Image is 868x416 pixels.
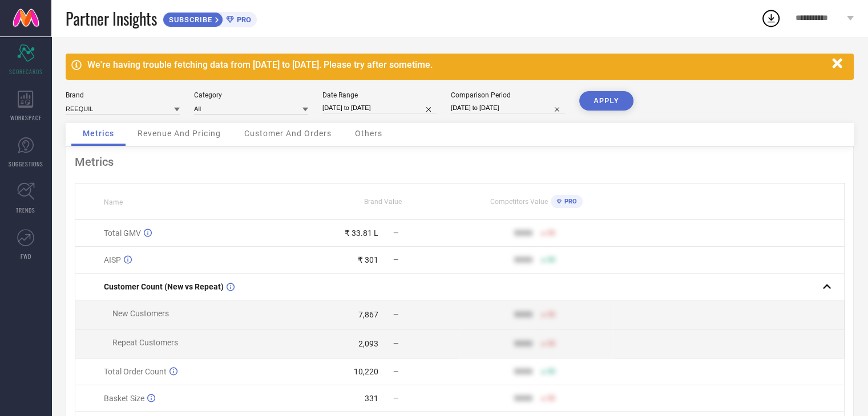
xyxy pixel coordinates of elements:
div: 9999 [514,310,532,319]
div: Comparison Period [451,91,565,99]
div: 9999 [514,367,532,376]
span: — [393,340,398,348]
span: Repeat Customers [112,338,178,347]
span: Partner Insights [66,7,157,30]
span: Customer Count (New vs Repeat) [104,282,224,291]
span: Basket Size [104,394,144,403]
span: — [393,256,398,264]
div: 2,093 [358,339,378,348]
span: 50 [547,229,555,237]
span: FWD [21,252,31,260]
span: WORKSPACE [10,113,42,122]
div: 331 [365,394,378,403]
span: SCORECARDS [9,67,43,76]
span: Competitors Value [490,198,548,206]
div: Category [194,91,308,99]
input: Select comparison period [451,102,565,114]
span: 50 [547,340,555,348]
span: Brand Value [364,198,402,206]
div: Open download list [761,8,781,28]
span: Revenue And Pricing [138,129,221,138]
div: 10,220 [354,367,378,376]
span: 50 [547,368,555,376]
div: Metrics [75,155,845,169]
span: PRO [234,15,251,24]
div: 9999 [514,394,532,403]
span: PRO [562,198,577,205]
div: Brand [66,91,180,99]
span: New Customers [112,309,169,318]
span: — [393,394,398,402]
div: ₹ 301 [358,255,378,264]
div: 9999 [514,255,532,264]
span: TRENDS [16,206,35,214]
div: Date Range [322,91,437,99]
span: SUBSCRIBE [163,15,215,24]
input: Select date range [322,102,437,114]
span: — [393,368,398,376]
span: Name [104,198,123,206]
div: 9999 [514,229,532,238]
span: — [393,229,398,237]
div: ₹ 33.81 L [345,229,378,238]
span: SUGGESTIONS [9,160,43,168]
span: 50 [547,256,555,264]
span: Total GMV [104,229,141,238]
span: Total Order Count [104,367,167,376]
div: We're having trouble fetching data from [DATE] to [DATE]. Please try after sometime. [87,59,826,70]
div: 7,867 [358,310,378,319]
div: 9999 [514,339,532,348]
a: SUBSCRIBEPRO [163,9,257,27]
button: APPLY [579,91,633,111]
span: 50 [547,311,555,319]
span: Others [355,129,382,138]
span: — [393,311,398,319]
span: AISP [104,255,121,264]
span: Customer And Orders [244,129,332,138]
span: 50 [547,394,555,402]
span: Metrics [83,129,114,138]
